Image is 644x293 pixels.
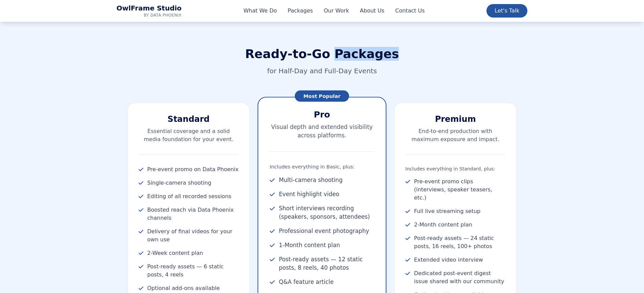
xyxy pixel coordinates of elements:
span: Dedicated post-event digest issue shared with our community [414,269,506,286]
p: Essential coverage and a solid media foundation for your event. [139,127,239,143]
span: Editing of all recorded sessions [147,192,232,201]
a: What We Do [243,7,277,15]
p: Includes everything in Basic, plus: [270,163,374,170]
span: 2-Week content plan [147,249,203,257]
span: Post-ready assets — 12 static posts, 8 reels, 40 photos [279,255,374,272]
span: Multi-camera shooting [279,176,342,184]
span: Full live streaming setup [414,207,480,215]
span: Most Popular [295,90,349,102]
span: Pre-event promo on Data Phoenix [147,165,239,174]
span: Short interviews recording (speakers, sponsors, attendees) [279,204,374,221]
span: 1-Month content plan [279,241,340,249]
h2: Ready-to-Go Packages [117,47,528,61]
span: Q&A feature article [279,278,334,286]
span: Delivery of final videos for your own use [147,228,239,244]
span: Post-ready assets — 6 static posts, 4 reels [147,263,239,279]
a: OwlFrame Studio Home [117,4,182,18]
span: Extended video interview [414,256,483,264]
a: Our Work [324,7,349,15]
a: About Us [360,7,384,15]
a: Packages [288,7,313,15]
p: Includes everything in Standard, plus: [405,165,506,172]
span: Optional add-ons available [147,284,220,292]
span: Single-camera shooting [147,179,212,187]
span: Boosted reach via Data Phoenix channels [147,206,239,222]
h3: Premium [405,114,506,125]
h3: Standard [139,114,239,125]
p: End-to-end production with maximum exposure and impact. [405,127,506,143]
span: Pre-event promo clips (interviews, speaker teasers, etc.) [414,178,506,202]
span: OwlFrame Studio [117,4,182,12]
span: Event highlight video [279,190,339,198]
span: by Data Phoenix [117,12,182,18]
span: Professional event photography [279,227,369,235]
a: Contact Us [395,7,425,15]
span: 2-Month content plan [414,221,472,229]
span: Post-ready assets — 24 static posts, 16 reels, 100+ photos [414,234,506,250]
a: Let's Talk [486,4,527,18]
h3: Pro [270,109,374,120]
p: Visual depth and extended visibility across platforms. [270,123,374,140]
p: for Half-Day and Full-Day Events [117,66,528,76]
